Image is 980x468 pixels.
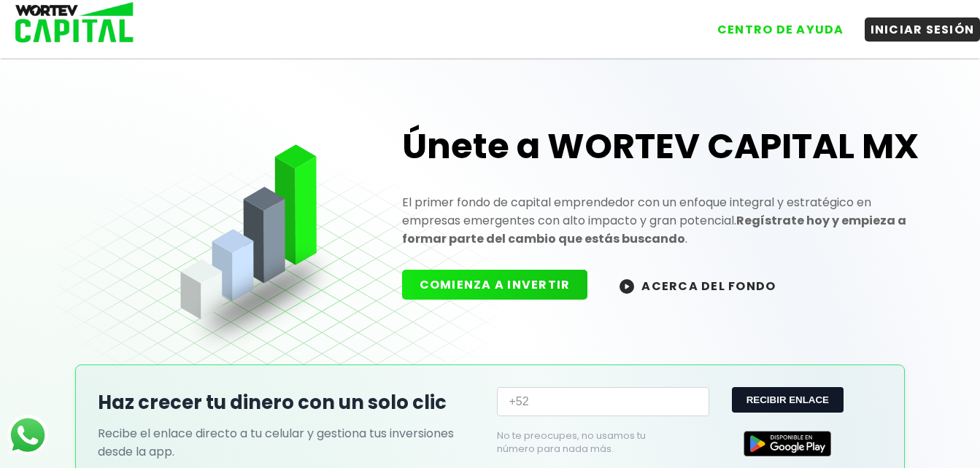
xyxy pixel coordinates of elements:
[711,17,850,42] button: CENTRO DE AYUDA
[402,270,588,300] button: COMIENZA A INVERTIR
[402,212,906,247] strong: Regístrate hoy y empieza a formar parte del cambio que estás buscando
[7,415,48,456] img: logos_whatsapp-icon.242b2217.svg
[620,279,634,294] img: wortev-capital-acerca-del-fondo
[497,429,686,456] p: No te preocupes, no usamos tu número para nada más.
[697,7,850,42] a: CENTRO DE AYUDA
[744,431,831,456] img: Google Play
[732,387,844,413] button: RECIBIR ENLACE
[602,270,793,301] button: ACERCA DEL FONDO
[402,193,931,248] p: El primer fondo de capital emprendedor con un enfoque integral y estratégico en empresas emergent...
[402,276,603,293] a: COMIENZA A INVERTIR
[98,389,482,417] h2: Haz crecer tu dinero con un solo clic
[402,123,931,170] h1: Únete a WORTEV CAPITAL MX
[98,424,482,461] p: Recibe el enlace directo a tu celular y gestiona tus inversiones desde la app.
